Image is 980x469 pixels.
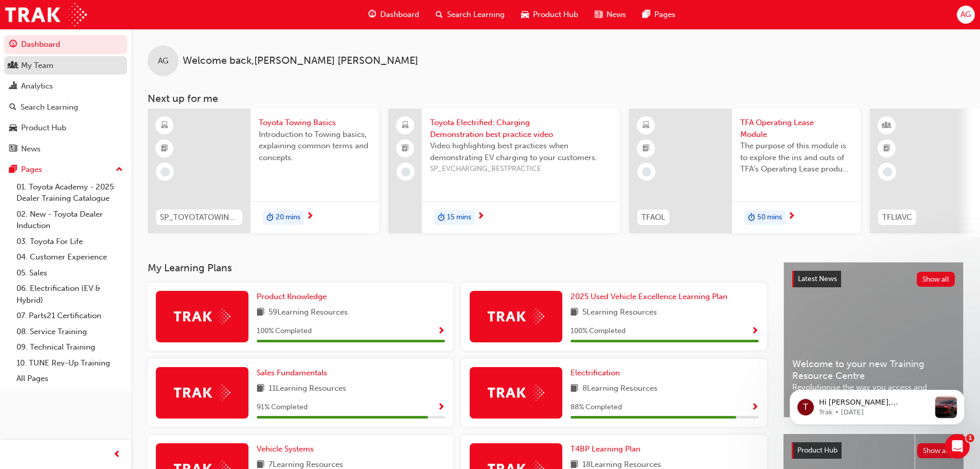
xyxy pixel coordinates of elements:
[430,117,612,140] span: Toyota Electrified: Charging Demonstration best practice video
[757,212,782,223] span: 50 mins
[4,98,127,117] a: Search Learning
[607,9,626,21] span: News
[447,9,505,21] span: Search Learning
[437,327,445,336] span: Show Progress
[960,9,971,21] span: AG
[740,117,852,140] span: TFA Operating Lease Module
[571,444,640,454] span: T4BP Learning Plan
[12,339,127,355] a: 09. Technical Training
[882,212,912,223] span: TFLIAVC
[257,368,327,377] span: Sales Fundamentals
[751,325,759,338] button: Show Progress
[488,385,544,401] img: Trak
[21,164,42,176] div: Pages
[12,355,127,371] a: 10. TUNE Rev-Up Training
[792,271,955,287] a: Latest NewsShow all
[571,402,622,413] span: 88 % Completed
[4,160,127,179] button: Pages
[774,369,980,441] iframe: Intercom notifications message
[160,212,238,223] span: SP_TOYOTATOWING_0424
[259,117,371,129] span: Toyota Towing Basics
[259,129,371,164] span: Introduction to Towing basics, explaining common terms and concepts.
[266,211,274,224] span: duration-icon
[917,443,956,458] button: Show all
[257,325,312,337] span: 100 % Completed
[629,109,861,233] a: TFAOLTFA Operating Lease ModuleThe purpose of this module is to explore the ins and outs of TFA’s...
[12,206,127,234] a: 02. New - Toyota Dealer Induction
[783,262,964,418] a: Latest NewsShow allWelcome to your new Training Resource CentreRevolutionise the way you access a...
[521,8,529,21] span: car-icon
[380,9,419,21] span: Dashboard
[582,383,657,395] span: 8 Learning Resources
[9,103,16,112] span: search-icon
[751,403,759,412] span: Show Progress
[437,325,445,338] button: Show Progress
[113,448,121,461] span: prev-icon
[161,119,168,132] span: learningResourceType_ELEARNING-icon
[174,385,230,401] img: Trak
[586,4,634,25] a: news-iconNews
[12,179,127,206] a: 01. Toyota Academy - 2025 Dealer Training Catalogue
[257,443,318,455] a: Vehicle Systems
[269,383,346,395] span: 11 Learning Resources
[257,306,264,319] span: book-icon
[158,55,168,67] span: AG
[533,9,578,21] span: Product Hub
[945,434,970,459] iframe: Intercom live chat
[571,291,732,303] a: 2025 Used Vehicle Excellence Learning Plan
[402,119,409,132] span: laptop-icon
[883,142,890,155] span: booktick-icon
[571,292,727,301] span: 2025 Used Vehicle Excellence Learning Plan
[642,212,665,223] span: TFAOL
[643,142,650,155] span: booktick-icon
[571,368,620,377] span: Electrification
[4,77,127,96] a: Analytics
[9,124,17,133] span: car-icon
[12,371,127,387] a: All Pages
[148,262,767,274] h3: My Learning Plans
[401,167,411,177] span: learningRecordVerb_NONE-icon
[9,40,17,49] span: guage-icon
[116,163,123,177] span: up-icon
[654,9,675,21] span: Pages
[748,211,755,224] span: duration-icon
[21,143,41,155] div: News
[257,291,331,303] a: Product Knowledge
[571,367,624,379] a: Electrification
[4,35,127,54] a: Dashboard
[9,165,17,175] span: pages-icon
[12,249,127,265] a: 04. Customer Experience
[427,4,513,25] a: search-iconSearch Learning
[477,212,485,221] span: next-icon
[957,6,975,24] button: AG
[751,327,759,336] span: Show Progress
[437,403,445,412] span: Show Progress
[257,292,327,301] span: Product Knowledge
[402,142,409,155] span: booktick-icon
[571,306,578,319] span: book-icon
[571,443,645,455] a: T4BP Learning Plan
[751,401,759,414] button: Show Progress
[643,119,650,132] span: learningResourceType_ELEARNING-icon
[21,101,78,113] div: Search Learning
[257,367,331,379] a: Sales Fundamentals
[798,274,837,283] span: Latest News
[643,8,650,21] span: pages-icon
[642,167,651,177] span: learningRecordVerb_NONE-icon
[388,109,620,233] a: Toyota Electrified: Charging Demonstration best practice videoVideo highlighting best practices w...
[131,93,980,105] h3: Next up for me
[595,8,602,21] span: news-icon
[634,4,684,25] a: pages-iconPages
[360,4,427,25] a: guage-iconDashboard
[513,4,586,25] a: car-iconProduct Hub
[368,8,376,21] span: guage-icon
[740,140,852,175] span: The purpose of this module is to explore the ins and outs of TFA’s Operating Lease product. In th...
[788,212,795,221] span: next-icon
[5,3,87,26] img: Trak
[161,142,168,155] span: booktick-icon
[257,402,308,413] span: 91 % Completed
